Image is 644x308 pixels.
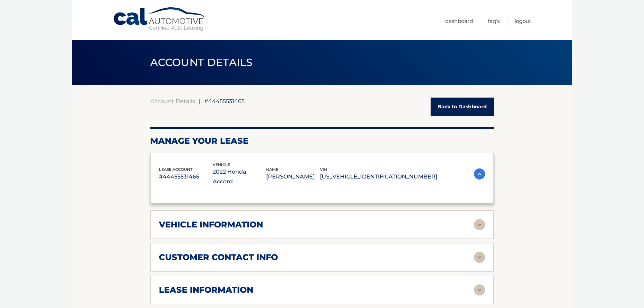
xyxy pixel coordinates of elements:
[320,167,327,172] span: vin
[213,167,266,186] p: 2022 Honda Accord
[159,219,263,230] h2: vehicle information
[199,98,201,105] span: |
[320,172,437,182] p: [US_VEHICLE_IDENTIFICATION_NUMBER]
[488,15,500,27] a: FAQ's
[266,167,278,172] span: name
[159,285,253,295] h2: lease information
[515,15,531,27] a: Logout
[474,252,485,263] img: accordion-rest.svg
[150,98,195,105] a: Account Details
[474,284,485,295] img: accordion-rest.svg
[474,219,485,230] img: accordion-rest.svg
[113,7,206,32] a: Cal Automotive
[474,168,485,180] img: accordion-active.svg
[213,162,230,167] span: vehicle
[159,252,278,263] h2: customer contact info
[150,56,253,69] span: ACCOUNT DETAILS
[159,167,193,172] span: lease account
[431,98,494,116] a: Back to Dashboard
[204,98,245,105] span: #44455531465
[159,172,213,182] p: #44455531465
[150,136,494,146] h2: Manage Your Lease
[266,172,320,182] p: [PERSON_NAME]
[445,15,473,27] a: Dashboard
